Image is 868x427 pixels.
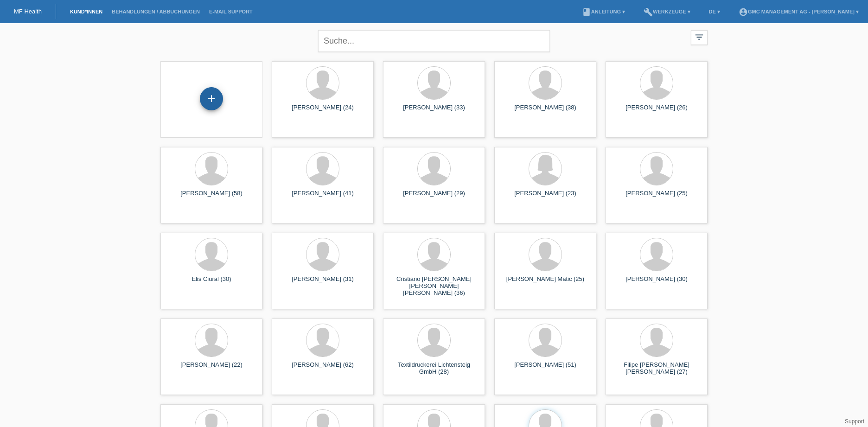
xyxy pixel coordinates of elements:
div: [PERSON_NAME] Matic (25) [502,275,589,290]
div: [PERSON_NAME] (31) [279,275,366,290]
a: E-Mail Support [204,9,257,14]
i: build [644,7,653,17]
a: MF Health [14,8,42,15]
i: book [582,7,591,17]
div: [PERSON_NAME] (25) [613,190,700,204]
div: Elis Ciural (30) [168,275,255,290]
i: filter_list [694,32,704,42]
div: [PERSON_NAME] (33) [390,104,478,119]
a: DE ▾ [704,9,725,14]
div: [PERSON_NAME] (62) [279,361,366,376]
div: [PERSON_NAME] (23) [502,190,589,204]
div: [PERSON_NAME] (51) [502,361,589,376]
div: [PERSON_NAME] (24) [279,104,366,119]
div: [PERSON_NAME] (38) [502,104,589,119]
div: [PERSON_NAME] (41) [279,190,366,204]
div: [PERSON_NAME] (58) [168,190,255,204]
a: account_circleGMC Management AG - [PERSON_NAME] ▾ [734,9,863,14]
input: Suche... [318,30,550,52]
div: Textildruckerei Lichtensteig GmbH (28) [390,361,478,376]
div: [PERSON_NAME] (22) [168,361,255,376]
div: [PERSON_NAME] (30) [613,275,700,290]
div: [PERSON_NAME] (29) [390,190,478,204]
a: buildWerkzeuge ▾ [639,9,695,14]
a: Behandlungen / Abbuchungen [107,9,204,14]
div: Kund*in hinzufügen [200,91,223,107]
div: [PERSON_NAME] (26) [613,104,700,119]
a: bookAnleitung ▾ [577,9,630,14]
a: Kund*innen [65,9,107,14]
div: Filipe [PERSON_NAME] [PERSON_NAME] (27) [613,361,700,376]
i: account_circle [739,7,748,17]
div: Cristiano [PERSON_NAME] [PERSON_NAME] [PERSON_NAME] (36) [390,275,478,292]
a: Support [845,418,864,425]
